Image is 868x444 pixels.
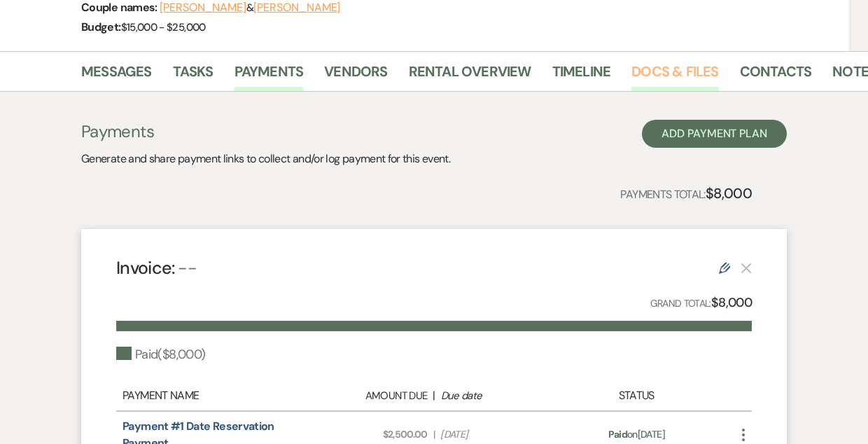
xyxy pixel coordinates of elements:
a: Messages [81,60,152,91]
h4: Invoice: [116,256,197,280]
span: -- [178,256,197,279]
span: [DATE] [440,427,551,442]
a: Docs & Files [631,60,718,91]
h3: Payments [81,120,450,144]
div: on [DATE] [559,427,714,442]
button: [PERSON_NAME] [253,2,340,13]
div: | [309,387,559,404]
span: Paid [608,428,627,440]
span: & [160,1,340,15]
a: Tasks [173,60,213,91]
span: Budget: [81,20,121,34]
a: Vendors [324,60,387,91]
div: Status [559,387,714,404]
div: Paid ( $8,000 ) [116,345,205,364]
div: Due date [441,388,552,404]
a: Contacts [740,60,812,91]
a: Rental Overview [409,60,531,91]
a: Timeline [552,60,611,91]
strong: $8,000 [711,294,752,311]
a: Payments [234,60,304,91]
p: Generate and share payment links to collect and/or log payment for this event. [81,150,450,168]
p: Payments Total: [620,182,752,204]
span: $15,000 - $25,000 [121,20,206,34]
strong: $8,000 [706,184,752,202]
div: Payment Name [122,387,309,404]
button: Add Payment Plan [642,120,787,148]
p: Grand Total: [650,293,752,313]
button: This payment plan cannot be deleted because it contains links that have been paid through Weven’s... [741,262,752,274]
div: Amount Due [316,388,427,404]
span: | [433,427,435,442]
span: $2,500.00 [317,427,428,442]
button: [PERSON_NAME] [160,2,246,13]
